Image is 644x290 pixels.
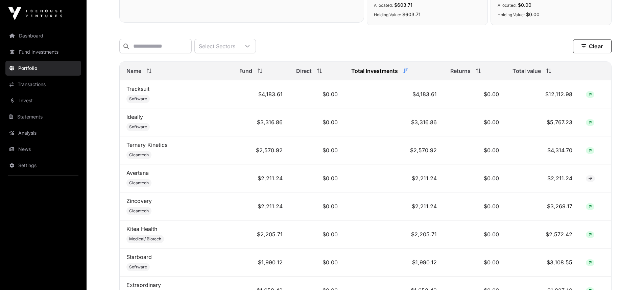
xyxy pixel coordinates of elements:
[402,11,421,17] span: $603.71
[129,264,147,270] span: Software
[498,3,517,8] span: Allocated:
[5,61,81,76] a: Portfolio
[498,12,525,17] span: Holding Value:
[506,248,579,276] td: $3,108.55
[444,108,505,136] td: $0.00
[129,180,149,186] span: Cleantech
[233,248,289,276] td: $1,990.12
[129,152,149,158] span: Cleantech
[126,254,152,260] a: Starboard
[233,80,289,108] td: $4,183.61
[344,80,444,108] td: $4,183.61
[5,28,81,43] a: Dashboard
[573,39,612,53] button: Clear
[5,126,81,140] a: Analysis
[233,108,289,136] td: $3,316.86
[289,248,345,276] td: $0.00
[344,220,444,248] td: $2,205.71
[126,113,143,120] a: Ideally
[344,108,444,136] td: $3,316.86
[126,226,157,232] a: Kitea Health
[444,164,505,192] td: $0.00
[506,192,579,220] td: $3,269.17
[129,236,161,242] span: Medical/ Biotech
[195,39,239,53] div: Select Sectors
[289,192,345,220] td: $0.00
[444,136,505,164] td: $0.00
[444,248,505,276] td: $0.00
[233,220,289,248] td: $2,205.71
[526,11,540,17] span: $0.00
[289,136,345,164] td: $0.00
[5,158,81,173] a: Settings
[506,136,579,164] td: $4,314.70
[129,96,147,102] span: Software
[5,77,81,92] a: Transactions
[506,220,579,248] td: $2,572.42
[126,141,167,148] a: Ternary Kinetics
[233,136,289,164] td: $2,570.92
[374,12,401,17] span: Holding Value:
[8,7,62,20] img: Icehouse Ventures Logo
[126,282,161,288] a: Extraordinary
[126,169,149,176] a: Avertana
[506,108,579,136] td: $5,767.23
[129,208,149,214] span: Cleantech
[512,67,541,75] span: Total value
[289,108,345,136] td: $0.00
[344,248,444,276] td: $1,990.12
[344,136,444,164] td: $2,570.92
[289,220,345,248] td: $0.00
[126,67,141,75] span: Name
[5,45,81,59] a: Fund Investments
[239,67,252,75] span: Fund
[233,192,289,220] td: $2,211.24
[394,2,412,8] span: $603.71
[351,67,398,75] span: Total Investments
[129,124,147,130] span: Software
[374,3,393,8] span: Allocated:
[506,80,579,108] td: $12,112.98
[444,220,505,248] td: $0.00
[5,109,81,124] a: Statements
[506,164,579,192] td: $2,211.24
[444,80,505,108] td: $0.00
[289,164,345,192] td: $0.00
[5,142,81,157] a: News
[344,164,444,192] td: $2,211.24
[450,67,471,75] span: Returns
[344,192,444,220] td: $2,211.24
[289,80,345,108] td: $0.00
[296,67,312,75] span: Direct
[126,85,149,92] a: Tracksuit
[5,93,81,108] a: Invest
[126,197,152,204] a: Zincovery
[233,164,289,192] td: $2,211.24
[444,192,505,220] td: $0.00
[518,2,531,8] span: $0.00
[610,258,644,290] iframe: Chat Widget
